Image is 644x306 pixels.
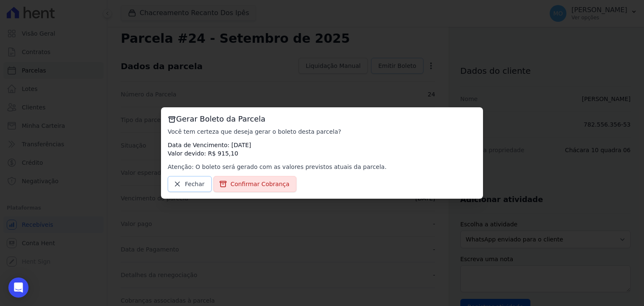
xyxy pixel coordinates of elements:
[168,163,476,171] p: Atenção: O boleto será gerado com as valores previstos atuais da parcela.
[231,180,290,188] span: Confirmar Cobrança
[8,277,29,298] div: Open Intercom Messenger
[185,180,205,188] span: Fechar
[168,141,476,158] p: Data de Vencimento: [DATE] Valor devido: R$ 915,10
[168,176,212,192] a: Fechar
[168,114,476,124] h3: Gerar Boleto da Parcela
[168,127,476,136] p: Você tem certeza que deseja gerar o boleto desta parcela?
[213,176,297,192] a: Confirmar Cobrança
